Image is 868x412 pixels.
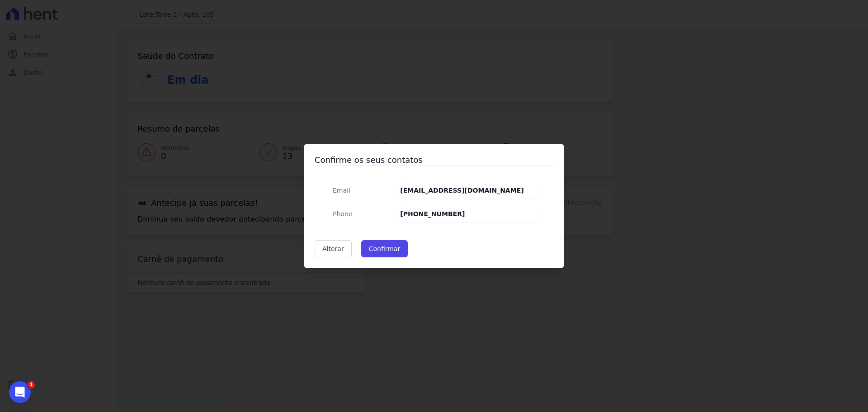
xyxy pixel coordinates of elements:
[333,187,350,194] span: translation missing: pt-BR.public.contracts.modal.confirmation.email
[400,210,465,218] strong: [PHONE_NUMBER]
[400,187,524,194] strong: [EMAIL_ADDRESS][DOMAIN_NAME]
[9,381,31,403] iframe: Intercom live chat
[315,155,553,166] h3: Confirme os seus contatos
[333,210,352,218] span: translation missing: pt-BR.public.contracts.modal.confirmation.phone
[361,240,408,257] button: Confirmar
[28,381,35,388] span: 1
[315,240,352,257] a: Alterar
